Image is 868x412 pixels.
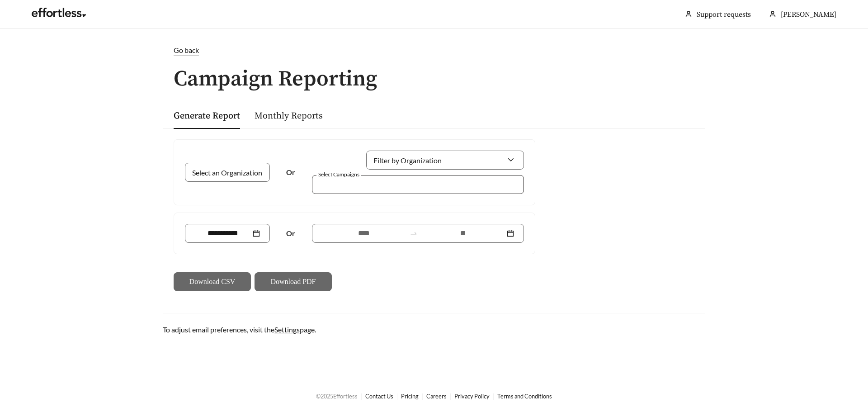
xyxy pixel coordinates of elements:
[426,393,447,400] a: Careers
[255,272,332,291] button: Download PDF
[163,45,705,56] a: Go back
[410,229,418,237] span: to
[410,229,418,237] span: swap-right
[697,10,751,19] a: Support requests
[497,393,552,400] a: Terms and Conditions
[781,10,836,19] span: [PERSON_NAME]
[163,325,316,334] span: To adjust email preferences, visit the page.
[174,272,251,291] button: Download CSV
[365,393,393,400] a: Contact Us
[316,393,358,400] span: © 2025 Effortless
[274,325,300,334] a: Settings
[174,110,240,122] a: Generate Report
[174,46,199,54] span: Go back
[255,110,323,122] a: Monthly Reports
[454,393,490,400] a: Privacy Policy
[286,229,295,237] strong: Or
[163,67,705,91] h1: Campaign Reporting
[286,168,295,176] strong: Or
[401,393,419,400] a: Pricing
